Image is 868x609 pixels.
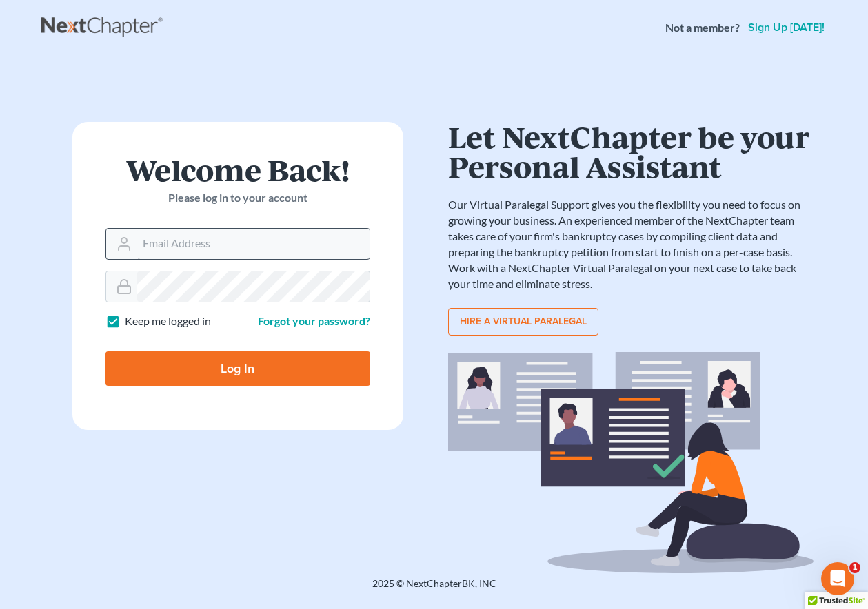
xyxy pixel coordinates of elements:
[665,20,740,36] strong: Not a member?
[258,314,370,327] a: Forgot your password?
[41,577,827,601] div: 2025 © NextChapterBK, INC
[448,197,814,291] p: Our Virtual Paralegal Support gives you the flexibility you need to focus on growing your busines...
[137,229,370,259] input: Email Address
[448,122,814,180] h1: Let NextChapter be your Personal Assistant
[105,155,370,185] h1: Welcome Back!
[448,308,598,336] a: Hire a virtual paralegal
[105,190,370,206] p: Please log in to your account
[745,22,827,33] a: Sign up [DATE]!
[849,562,860,573] span: 1
[125,313,211,329] label: Keep me logged in
[821,562,854,595] iframe: Intercom live chat
[105,351,370,386] input: Log In
[448,352,814,573] img: virtual_paralegal_bg-b12c8cf30858a2b2c02ea913d52db5c468ecc422855d04272ea22d19010d70dc.svg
